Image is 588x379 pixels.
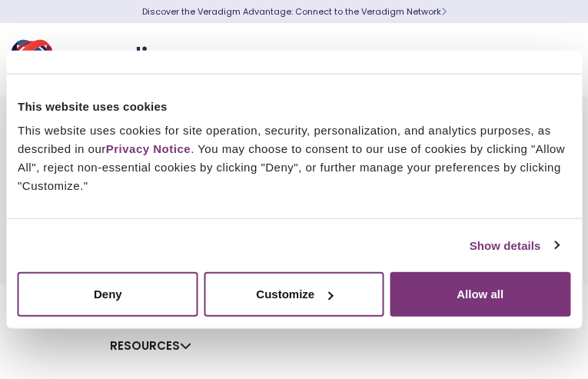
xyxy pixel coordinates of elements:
button: Toggle Navigation Menu [542,40,565,80]
img: Veradigm logo [12,35,196,85]
a: Show details [470,236,559,254]
a: Resources [110,337,191,354]
span: Learn More [441,5,447,18]
a: Privacy Notice [106,142,191,155]
div: This website uses cookies for site operation, security, personalization, and analytics purposes, ... [18,121,570,195]
button: Deny [18,272,198,317]
div: This website uses cookies [18,97,570,115]
a: Discover the Veradigm Advantage: Connect to the Veradigm NetworkLearn More [142,5,447,18]
button: Customize [204,272,384,317]
button: Allow all [390,272,570,317]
